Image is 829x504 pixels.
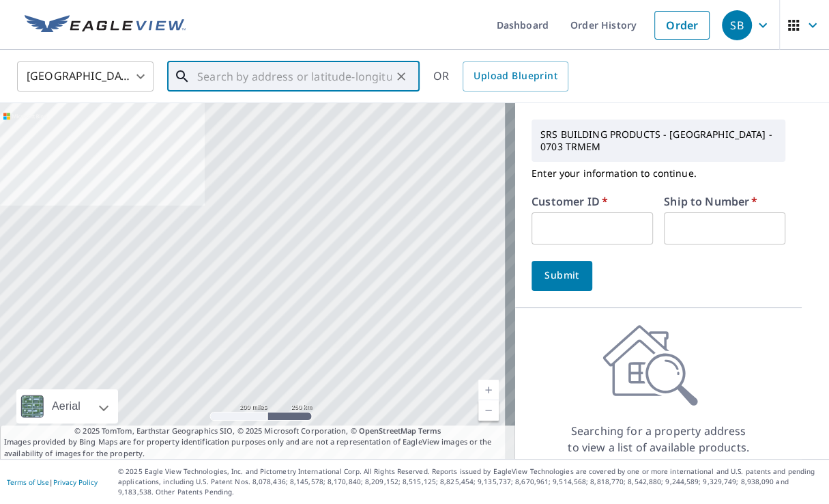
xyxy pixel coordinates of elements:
[17,57,154,96] div: [GEOGRAPHIC_DATA]
[433,61,568,92] div: OR
[532,162,785,185] p: Enter your information to continue.
[118,466,822,497] p: © 2025 Eagle View Technologies, Inc. and Pictometry International Corp. All Rights Reserved. Repo...
[542,267,581,284] span: Submit
[474,68,557,85] span: Upload Blueprint
[654,11,710,40] a: Order
[722,10,752,40] div: SB
[359,425,416,436] a: OpenStreetMap
[463,61,568,92] a: Upload Blueprint
[7,477,49,487] a: Terms of Use
[567,423,750,456] p: Searching for a property address to view a list of available products.
[532,261,592,291] button: Submit
[418,425,441,436] a: Terms
[664,196,757,207] label: Ship to Number
[25,15,186,36] img: EV Logo
[48,389,85,423] div: Aerial
[197,57,392,96] input: Search by address or latitude-longitude
[478,380,499,400] a: Current Level 5, Zoom In
[74,425,441,437] span: © 2025 TomTom, Earthstar Geographics SIO, © 2025 Microsoft Corporation, ©
[478,400,499,421] a: Current Level 5, Zoom Out
[53,477,98,487] a: Privacy Policy
[392,67,411,86] button: Clear
[535,123,782,158] p: SRS BUILDING PRODUCTS - [GEOGRAPHIC_DATA] - 0703 TRMEM
[532,196,608,207] label: Customer ID
[7,478,98,486] p: |
[16,389,118,423] div: Aerial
